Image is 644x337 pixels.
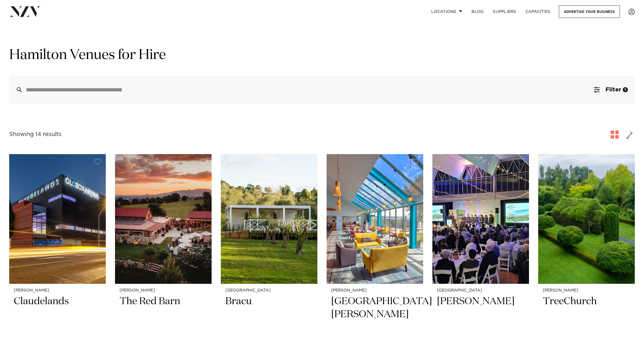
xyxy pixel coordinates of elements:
[543,288,630,293] small: [PERSON_NAME]
[437,288,524,293] small: [GEOGRAPHIC_DATA]
[437,295,524,334] h2: [PERSON_NAME]
[543,295,630,334] h2: TreeChurch
[521,5,555,18] a: Capacities
[427,5,467,18] a: Locations
[9,46,635,64] h1: Hamilton Venues for Hire
[9,130,62,139] div: Showing 14 results
[623,87,628,92] div: 1
[587,76,635,104] button: Filter1
[120,295,207,334] h2: The Red Barn
[559,5,620,18] a: Advertise your business
[331,295,419,334] h2: [GEOGRAPHIC_DATA][PERSON_NAME]
[9,6,41,17] img: nzv-logo.png
[120,288,207,293] small: [PERSON_NAME]
[488,5,521,18] a: SUPPLIERS
[225,288,313,293] small: [GEOGRAPHIC_DATA]
[331,288,419,293] small: [PERSON_NAME]
[605,87,621,93] span: Filter
[14,288,101,293] small: [PERSON_NAME]
[467,5,488,18] a: BLOG
[225,295,313,334] h2: Bracu
[14,295,101,334] h2: Claudelands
